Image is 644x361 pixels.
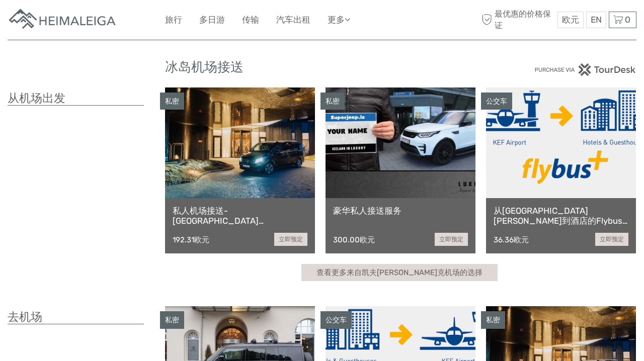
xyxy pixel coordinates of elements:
div: 私密 [160,93,184,110]
div: 私密 [320,93,345,110]
div: 300.00欧元 [333,235,375,244]
div: 192.31欧元 [173,235,209,244]
h3: 从机场出发 [8,92,144,106]
div: 私密 [481,311,505,329]
h2: 冰岛机场接送 [165,59,479,75]
div: 私密 [160,311,184,329]
a: 立即预定 [435,233,468,246]
div: EN [586,12,606,28]
h3: 去机场 [8,310,144,324]
div: 36.36欧元 [494,235,529,244]
a: 多日游 [199,13,225,27]
a: 从[GEOGRAPHIC_DATA][PERSON_NAME]到酒店的Flybus PLUS [494,206,628,226]
img: 雷克雅未克的公寓 [8,8,118,32]
p: 我们现在不在。请稍后再查看！ [14,17,114,27]
span: 欧元 [562,15,579,25]
a: 豪华私人接送服务 [333,206,468,216]
span: 0 [623,15,632,25]
div: 公交车 [481,93,512,110]
a: 汽车出租 [276,13,310,27]
a: 查看更多来自凯夫[PERSON_NAME]克机场的选择 [301,264,498,282]
span: 最优惠的价格保证 [479,9,555,31]
button: 打开实时聊天聊天小部件 [116,16,128,28]
a: 传输 [242,13,259,27]
a: 立即预定 [595,233,628,246]
img: PurchaseViaTourDesk.png [534,63,636,76]
a: 旅行 [165,13,182,27]
a: 私人机场接送-[GEOGRAPHIC_DATA][PERSON_NAME]到[PERSON_NAME][GEOGRAPHIC_DATA]克 [173,206,307,226]
a: 更多 [328,13,350,27]
a: 立即预定 [274,233,307,246]
div: 公交车 [320,311,352,329]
